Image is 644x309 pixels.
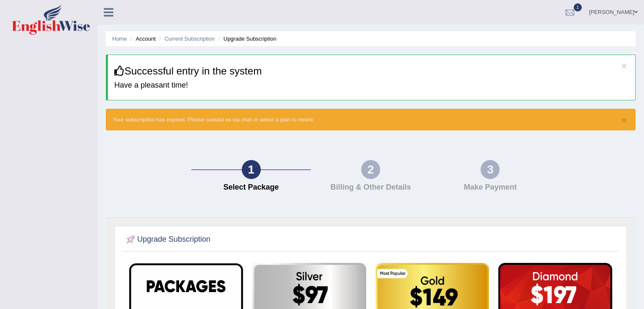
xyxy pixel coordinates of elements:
[128,35,155,43] li: Account
[164,36,215,42] a: Current Subscription
[622,61,627,70] button: ×
[124,233,210,246] h2: Upgrade Subscription
[216,35,276,43] li: Upgrade Subscription
[574,3,582,11] span: 1
[361,160,380,179] div: 2
[112,36,127,42] a: Home
[622,116,627,124] button: ×
[114,66,629,77] h3: Successful entry in the system
[435,183,546,192] h4: Make Payment
[114,81,629,90] h4: Have a pleasant time!
[196,183,307,192] h4: Select Package
[242,160,261,179] div: 1
[315,183,426,192] h4: Billing & Other Details
[106,109,636,130] div: Your subscription has expired. Please contact us via chat or select a plan to renew
[481,160,500,179] div: 3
